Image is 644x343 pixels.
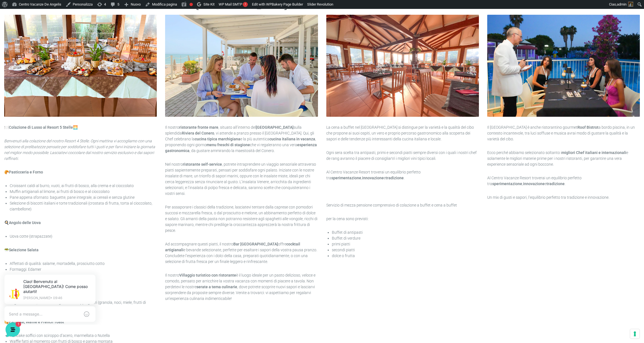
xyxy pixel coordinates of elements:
[203,2,214,6] span: Site Kit
[4,4,93,31] h2: Hello from [GEOGRAPHIC_DATA] 👋
[4,33,93,44] p: La nostra missione è rendere la tua esperienza straordinaria!
[4,170,9,174] span: 🥐
[9,53,45,58] span: Your Conversations
[326,150,479,161] p: Ogni sera scelta tra antipasti, primi e secondi piatti sempre diversi con i quali i nostri chef d...
[55,178,59,182] span: 1
[492,182,522,186] strong: sperimentazione
[10,189,157,195] li: Muffin artigianali al limone, ai frutti di bosco e al cioccolato
[9,220,41,225] b: Angolo delle Uova
[326,15,479,117] img: SalaColazioni2023_1920
[165,242,300,252] strong: cocktail artigianali
[10,261,157,267] li: Affettati di qualità: salame, mortadella, prosciutto cotto
[7,60,104,77] a: [PERSON_NAME]Ciao! Benvenuto al [GEOGRAPHIC_DATA]! Come posso aiutarti!6 mo ago1
[10,183,157,189] li: Croissant caldi al burro, vuoti, ai frutti di bosco, alla crema e al cioccolato
[9,79,102,90] button: Start a Conversation
[9,170,43,174] b: Pasticceria e Forno
[39,178,73,191] button: 1Messages
[487,195,640,200] p: Un mix di gusti e sapori, l’equilibrio perfetto tra tradizione e innovazione.
[233,242,278,246] strong: Bar [GEOGRAPHIC_DATA]
[195,137,240,141] strong: cucina tipica marchigiana
[179,273,236,277] strong: Villaggio turistico con ristorante
[523,182,545,186] strong: innovazione
[4,139,155,161] i: Benvenuti alla colazione del nostro Resort 4 Stelle. Ogni mattina vi accogliamo con una selezione...
[4,220,9,225] span: 🍳
[307,2,333,6] span: Slider Revolution
[617,2,627,6] span: admin
[326,216,479,222] p: per la cena sono previsti:
[196,285,237,289] strong: serate a tema culinarie
[562,150,626,155] strong: migliori Chef italiani e internazionali
[9,101,38,106] span: Find an Answer
[577,125,598,130] strong: Roof Bistrot
[331,176,361,180] strong: sperimentazione
[86,186,93,191] p: Help
[90,53,102,58] a: See all
[256,125,294,130] strong: [GEOGRAPHIC_DATA]
[10,195,157,200] li: Pane appena sfornato: baguette, pane integrale, ai cereali e senza glutine
[362,176,384,180] strong: innovazione
[190,3,193,6] div: La frase chiave non è stata impostata
[9,125,73,130] b: Colazione di Lusso al Resort 5 Stelle
[48,186,64,191] p: Messages
[547,182,565,186] strong: tradizione
[326,202,479,208] p: Servizio di mezza pensione comprensivo di colazione a buffet e cena a buffet
[12,113,91,119] input: Search for an Article...
[4,178,39,191] button: Home
[73,125,78,130] span: 🌅
[165,15,318,117] img: BEACHFRINDLUNCH1920X1280
[332,235,479,241] li: Buffet di verdure
[332,230,479,235] li: Buffet di antipasti
[165,204,318,233] p: Per assaporare i classici della tradizione, lasciatevi tentare dalla caprese con pomodori succosi...
[10,233,157,239] li: Uova cotte (strapazzate)
[10,200,157,212] li: Selezione di biscotti italiani e torte tradizionali (crostata di frutta, torta al cioccolato, cia...
[332,253,479,259] li: dolce o frutta
[40,82,78,87] span: Start a Conversation
[27,11,94,26] p: Ciao! Benvenuto al [GEOGRAPHIC_DATA]! Come posso aiutarti!
[487,125,640,142] p: Il [GEOGRAPHIC_DATA] è anche ristorantino gourmet a bordo piscina, in un contesto incantevole, tr...
[97,69,102,74] span: 1
[165,241,318,265] p: Ad accompagnare questi piatti, il nostro offre e bevande selezionate, perfette per esaltare i sap...
[23,69,84,74] p: Ciao! Benvenuto al [GEOGRAPHIC_DATA]! Come posso aiutarti!
[332,241,479,247] li: primi piatti
[487,15,640,117] img: DinnerMiss1920x1280
[17,186,26,191] p: Home
[4,125,9,130] span: 🍽️
[165,161,318,197] p: Nel nostro , potrete intraprendere un viaggio sensoriale attraverso piatti sapientemente preparat...
[10,267,157,272] li: Formaggi: Edamer
[269,137,315,141] strong: cucina italiana in vacanza
[326,169,479,181] p: Al Centro Vacanze Resort troverai un equilibrio perfetto tra , e .
[183,162,222,166] strong: ristorante self-service
[165,125,318,154] p: Il nostro , situato all’interno del sulla splendida , vi attende a pranzo presso il [GEOGRAPHIC_D...
[23,62,84,68] span: [PERSON_NAME]
[165,272,318,302] p: Il nostro è il luogo ideale per un pasto delizioso, veloce e comodo, pensato per arricchire la vo...
[9,63,20,74] img: light
[4,15,157,117] img: IsolaDeiDolci1920x1280
[69,101,102,106] a: Open Help Center
[10,333,157,339] li: Pancake soffici con sciroppo d’acero, marmellata o Nutella
[4,321,21,338] iframe: Customerly Messenger Launcher
[27,28,94,32] p: [PERSON_NAME] • 09:46
[487,175,640,187] p: Al Centro Vacanze Resort troverai un equilibrio perfetto tra , e .
[88,62,102,67] p: 6 mo ago
[630,329,640,339] button: Le tue preferenze relative al consenso per le tecnologie di tracciamento
[326,125,479,142] p: La cena a buffet nel [GEOGRAPHIC_DATA] si distingue per la varietà e la qualità del cibo che prop...
[4,248,9,252] span: 🥗
[9,248,39,252] b: Selezione Salata
[332,247,479,253] li: secondi piatti
[72,178,107,191] button: Help
[243,2,248,7] span: !
[206,143,250,147] strong: menu freschi di stagione
[165,143,317,153] strong: esperienza gastronomica
[12,21,23,32] img: light
[487,150,640,167] p: Ecco perché abbiamo selezionato soltanto i e solamente le migliori materie prime per i nostri ris...
[386,176,404,180] strong: tradizione
[179,125,218,130] strong: ristorante fronte mare
[182,131,214,135] strong: Riviera del Conero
